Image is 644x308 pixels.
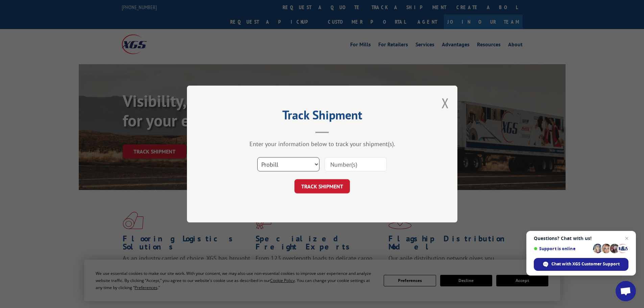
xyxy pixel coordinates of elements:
[442,94,449,112] button: Close modal
[294,179,350,193] button: TRACK SHIPMENT
[221,110,424,123] h2: Track Shipment
[534,236,628,241] span: Questions? Chat with us!
[534,258,628,271] span: Chat with XGS Customer Support
[221,140,424,148] div: Enter your information below to track your shipment(s).
[616,281,636,301] a: Open chat
[551,261,620,267] span: Chat with XGS Customer Support
[325,157,387,171] input: Number(s)
[534,246,591,251] span: Support is online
